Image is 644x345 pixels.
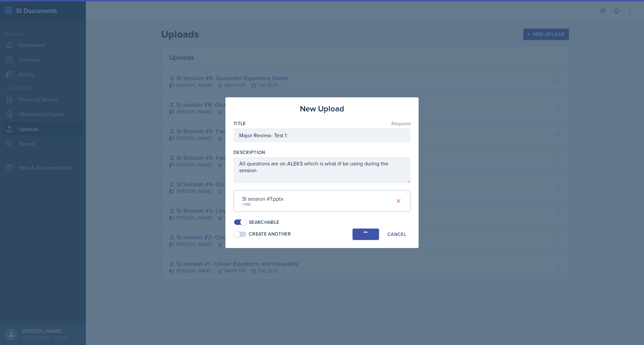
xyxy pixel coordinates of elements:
[383,229,411,240] button: Cancel
[387,232,406,237] div: Cancel
[233,149,265,156] label: Description
[233,120,246,127] label: Title
[249,219,279,226] div: Searchable
[391,121,411,126] span: Required
[233,128,411,142] input: Enter title
[242,195,283,203] div: SI session #7.pptx
[300,103,344,115] h3: New Upload
[242,201,283,207] div: 1 MB
[249,231,291,238] div: Create Another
